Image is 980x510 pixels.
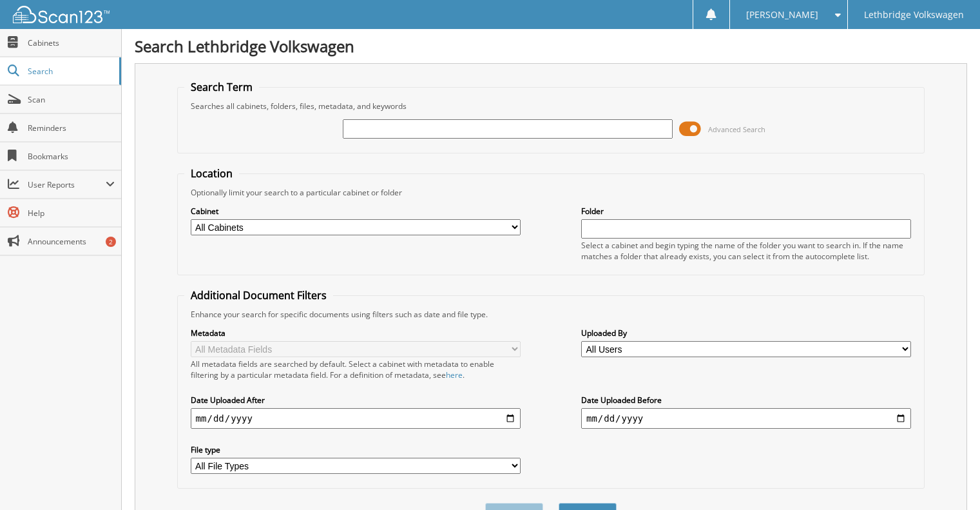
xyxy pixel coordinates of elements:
div: 2 [106,237,116,247]
legend: Additional Document Filters [184,288,333,302]
span: Cabinets [28,37,115,48]
div: All metadata fields are searched by default. Select a cabinet with metadata to enable filtering b... [191,358,521,380]
span: Lethbridge Volkswagen [864,11,964,19]
div: Searches all cabinets, folders, files, metadata, and keywords [184,101,918,112]
span: Advanced Search [708,124,765,134]
label: Uploaded By [581,328,911,338]
label: Cabinet [191,206,521,217]
span: User Reports [28,179,106,190]
label: File type [191,444,521,455]
span: Announcements [28,236,115,247]
div: Select a cabinet and begin typing the name of the folder you want to search in. If the name match... [581,240,911,262]
span: Help [28,208,115,219]
label: Folder [581,206,911,217]
div: Optionally limit your search to a particular cabinet or folder [184,187,918,198]
label: Metadata [191,328,521,338]
h1: Search Lethbridge Volkswagen [135,35,967,57]
div: Enhance your search for specific documents using filters such as date and file type. [184,309,918,320]
span: Reminders [28,123,115,133]
img: scan123-logo-white.svg [13,6,110,23]
span: [PERSON_NAME] [746,11,818,19]
label: Date Uploaded Before [581,395,911,406]
span: Search [28,66,113,77]
legend: Location [184,166,239,181]
a: here [446,369,463,380]
legend: Search Term [184,80,259,94]
span: Scan [28,94,115,105]
span: Bookmarks [28,151,115,162]
input: end [581,408,911,429]
input: start [191,408,521,429]
label: Date Uploaded After [191,395,521,406]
